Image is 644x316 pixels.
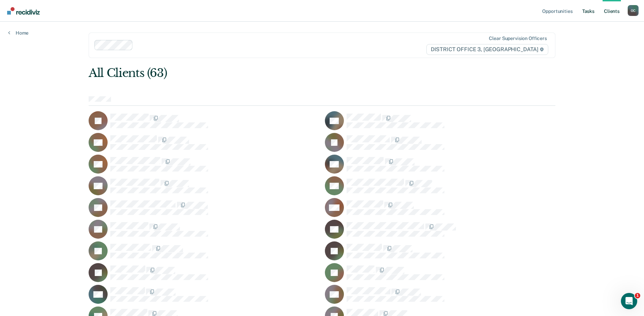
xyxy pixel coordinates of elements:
[635,293,640,298] span: 1
[89,66,462,80] div: All Clients (63)
[426,44,548,55] span: DISTRICT OFFICE 3, [GEOGRAPHIC_DATA]
[621,293,637,309] iframe: Intercom live chat
[628,5,639,16] button: Profile dropdown button
[628,5,639,16] div: O C
[489,36,547,41] div: Clear supervision officers
[7,7,40,15] img: Recidiviz
[8,30,29,36] a: Home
